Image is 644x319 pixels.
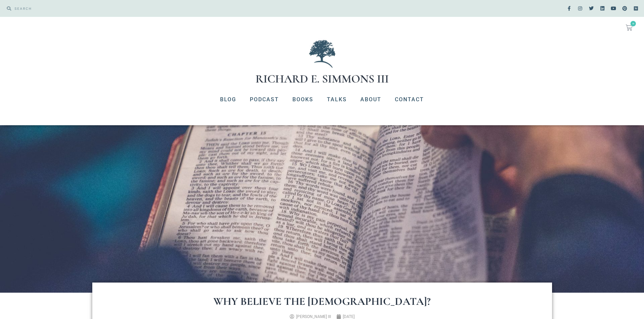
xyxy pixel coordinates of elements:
[320,91,354,108] a: Talks
[286,91,320,108] a: Books
[11,3,319,14] input: SEARCH
[618,20,641,35] a: 0
[630,21,636,26] span: 0
[213,91,243,108] a: Blog
[354,91,388,108] a: About
[296,314,331,319] span: [PERSON_NAME] III
[388,91,431,108] a: Contact
[119,296,525,307] h1: Why Believe the [DEMOGRAPHIC_DATA]?
[243,91,286,108] a: Podcast
[343,314,355,319] time: [DATE]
